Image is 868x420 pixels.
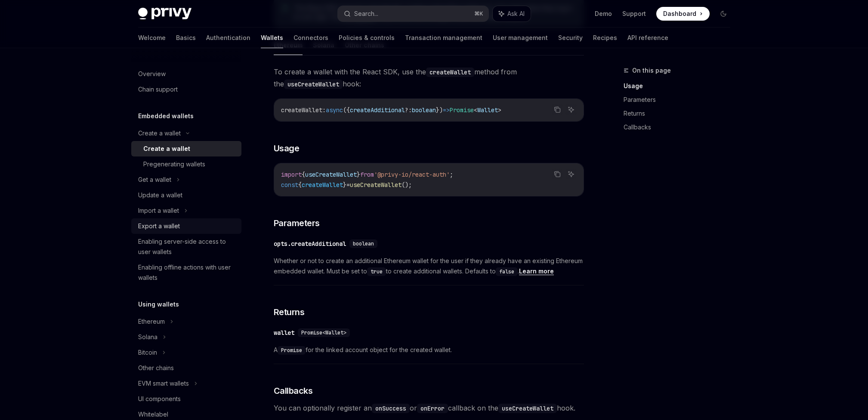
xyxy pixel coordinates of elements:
[298,181,302,189] span: {
[558,28,583,48] a: Security
[565,104,577,115] button: Ask AI
[496,267,518,276] code: false
[507,9,525,18] span: Ask AI
[493,6,531,21] button: Ask AI
[405,106,412,114] span: ?:
[322,106,326,114] span: :
[138,111,194,121] h5: Embedded wallets
[138,332,158,342] div: Solana
[131,391,241,407] a: UI components
[284,80,343,89] code: useCreateWallet
[402,181,412,189] span: ();
[131,156,241,172] a: Pregenerating wallets
[138,84,178,95] div: Chain support
[274,66,584,90] span: To create a wallet with the React SDK, use the method from the hook:
[624,93,737,107] a: Parameters
[450,106,474,114] span: Promise
[426,67,474,77] code: createWallet
[138,175,171,185] div: Get a wallet
[281,106,322,114] span: createWallet
[138,409,168,420] div: Whitelabel
[131,218,241,234] a: Export a wallet
[552,104,563,115] button: Copy the contents from the code block
[131,234,241,260] a: Enabling server-side access to user wallets
[367,267,386,276] code: true
[450,171,453,178] span: ;
[138,8,192,20] img: dark logo
[176,28,196,48] a: Basics
[374,171,450,178] span: '@privy-io/react-auth'
[131,66,241,82] a: Overview
[302,181,343,189] span: createWallet
[552,169,563,180] button: Copy the contents from the code block
[443,106,450,114] span: =>
[717,7,730,21] button: Toggle dark mode
[143,159,205,169] div: Pregenerating wallets
[274,385,313,397] span: Callbacks
[138,236,236,257] div: Enabling server-side access to user wallets
[519,267,554,275] a: Learn more
[138,394,181,404] div: UI components
[305,171,357,178] span: useCreateWallet
[498,404,557,413] code: useCreateWallet
[326,106,343,114] span: async
[436,106,443,114] span: })
[339,28,395,48] a: Policies & controls
[343,181,346,189] span: }
[138,299,179,310] h5: Using wallets
[274,345,584,355] span: A for the linked account object for the created wallet.
[338,6,488,21] button: Search...⌘K
[138,363,174,373] div: Other chains
[622,9,646,18] a: Support
[293,28,328,48] a: Connectors
[493,28,548,48] a: User management
[624,120,737,134] a: Callbacks
[274,328,294,337] div: wallet
[624,107,737,120] a: Returns
[477,106,498,114] span: Wallet
[274,239,346,248] div: opts.createAdditional
[417,404,448,413] code: onError
[474,10,483,17] span: ⌘ K
[357,171,360,178] span: }
[372,404,410,413] code: onSuccess
[274,217,320,229] span: Parameters
[281,171,302,178] span: import
[627,28,668,48] a: API reference
[138,221,180,231] div: Export a wallet
[301,329,346,336] span: Promise<Wallet>
[138,128,181,138] div: Create a wallet
[138,378,189,389] div: EVM smart wallets
[274,142,300,154] span: Usage
[565,169,577,180] button: Ask AI
[274,402,584,414] span: You can optionally register an or callback on the hook.
[274,306,305,318] span: Returns
[302,171,305,178] span: {
[138,69,166,79] div: Overview
[595,9,612,18] a: Demo
[131,82,241,97] a: Chain support
[405,28,482,48] a: Transaction management
[663,9,696,18] span: Dashboard
[474,106,477,114] span: <
[131,187,241,203] a: Update a wallet
[593,28,617,48] a: Recipes
[138,347,157,358] div: Bitcoin
[281,181,298,189] span: const
[412,106,436,114] span: boolean
[498,106,501,114] span: >
[143,144,190,154] div: Create a wallet
[346,181,350,189] span: =
[131,260,241,285] a: Enabling offline actions with user wallets
[353,240,374,247] span: boolean
[138,190,182,200] div: Update a wallet
[350,106,405,114] span: createAdditional
[656,7,710,21] a: Dashboard
[131,141,241,156] a: Create a wallet
[274,256,584,276] span: Whether or not to create an additional Ethereum wallet for the user if they already have an exist...
[624,79,737,93] a: Usage
[206,28,250,48] a: Authentication
[138,28,166,48] a: Welcome
[350,181,402,189] span: useCreateWallet
[354,9,378,19] div: Search...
